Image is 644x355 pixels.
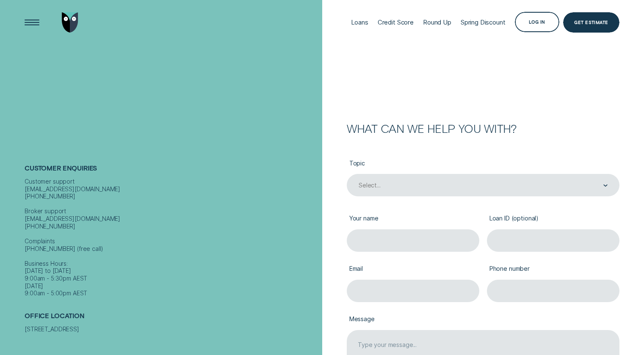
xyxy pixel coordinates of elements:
[347,209,479,229] label: Your name
[351,19,368,26] div: Loans
[347,153,619,174] label: Topic
[347,309,619,330] label: Message
[347,123,619,134] h2: What can we help you with?
[347,259,479,280] label: Email
[25,178,318,297] div: Customer support [EMAIL_ADDRESS][DOMAIN_NAME] [PHONE_NUMBER] Broker support [EMAIL_ADDRESS][DOMAI...
[62,12,79,33] img: Wisr
[25,325,318,333] div: [STREET_ADDRESS]
[487,209,619,229] label: Loan ID (optional)
[22,12,42,33] button: Open Menu
[359,182,381,190] div: Select...
[378,19,414,26] div: Credit Score
[461,19,506,26] div: Spring Discount
[515,12,560,32] button: Log in
[423,19,451,26] div: Round Up
[487,259,619,280] label: Phone number
[25,164,318,178] h2: Customer Enquiries
[25,312,318,325] h2: Office Location
[25,66,318,128] h1: Get In Touch
[563,12,619,33] a: Get Estimate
